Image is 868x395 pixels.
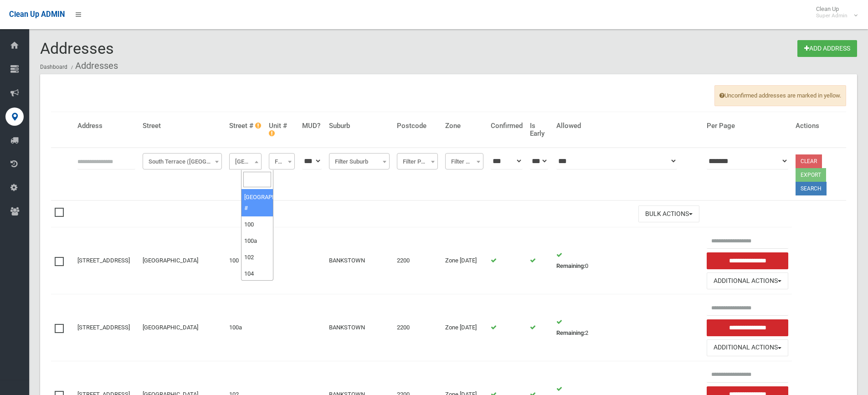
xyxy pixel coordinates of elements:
[231,155,259,168] span: Filter Street #
[241,249,273,266] li: 102
[491,122,523,130] h4: Confirmed
[40,39,114,57] span: Addresses
[229,122,262,130] h4: Street #
[530,122,549,137] h4: Is Early
[40,64,67,70] a: Dashboard
[796,182,827,195] button: Search
[226,294,265,361] td: 100a
[325,227,394,294] td: BANKSTOWN
[241,233,273,249] li: 100a
[812,5,857,19] span: Clean Up
[553,294,703,361] td: 2
[69,57,118,74] li: Addresses
[241,266,273,282] li: 104
[269,122,295,137] h4: Unit #
[796,168,826,182] button: Export
[139,227,226,294] td: [GEOGRAPHIC_DATA]
[77,257,130,264] a: [STREET_ADDRESS]
[271,155,293,168] span: Filter Unit #
[399,155,435,168] span: Filter Postcode
[329,153,390,169] span: Filter Suburb
[556,329,585,336] strong: Remaining:
[445,122,484,130] h4: Zone
[145,155,220,168] span: South Terrace (BANKSTOWN)
[226,227,265,294] td: 100
[269,153,295,169] span: Filter Unit #
[143,122,222,130] h4: Street
[397,122,437,130] h4: Postcode
[329,122,390,130] h4: Suburb
[445,153,484,169] span: Filter Zone
[393,294,441,361] td: 2200
[707,272,788,289] button: Additional Actions
[442,227,488,294] td: Zone [DATE]
[707,339,788,356] button: Additional Actions
[796,122,842,130] h4: Actions
[796,154,822,168] a: Clear
[143,153,222,169] span: South Terrace (BANKSTOWN)
[331,155,388,168] span: Filter Suburb
[9,10,65,19] span: Clean Up ADMIN
[638,205,699,222] button: Bulk Actions
[139,294,226,361] td: [GEOGRAPHIC_DATA]
[707,122,788,130] h4: Per Page
[325,294,394,361] td: BANKSTOWN
[714,85,846,106] span: Unconfirmed addresses are marked in yellow.
[241,216,273,233] li: 100
[797,40,857,57] a: Add Address
[556,122,699,130] h4: Allowed
[447,155,482,168] span: Filter Zone
[556,262,585,269] strong: Remaining:
[442,294,488,361] td: Zone [DATE]
[229,153,262,169] span: Filter Street #
[302,122,322,130] h4: MUD?
[393,227,441,294] td: 2200
[77,122,135,130] h4: Address
[816,12,847,19] small: Super Admin
[77,324,130,331] a: [STREET_ADDRESS]
[397,153,437,169] span: Filter Postcode
[241,189,273,216] li: [GEOGRAPHIC_DATA] #
[553,227,703,294] td: 0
